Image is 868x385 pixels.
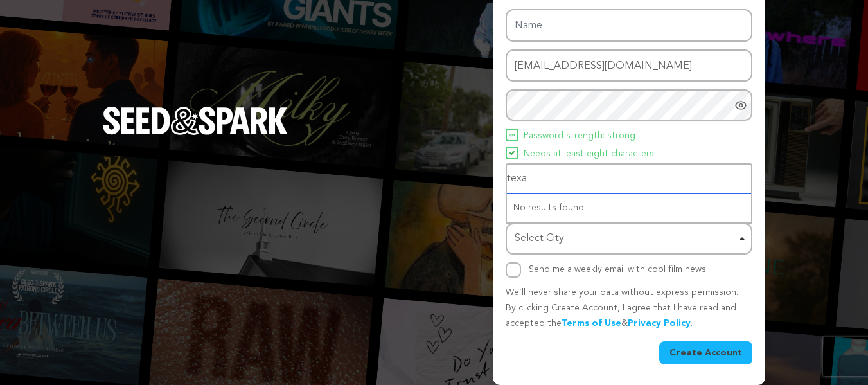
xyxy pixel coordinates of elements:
a: Show password as plain text. Warning: this will display your password on the screen. [734,99,747,112]
span: Needs at least eight characters. [524,147,656,162]
p: We’ll never share your data without express permission. By clicking Create Account, I agree that ... [506,285,752,331]
input: Email address [506,49,752,82]
div: Select City [515,229,736,248]
a: Privacy Policy [628,319,691,328]
button: Create Account [659,341,752,364]
img: Seed&Spark Icon [509,132,515,138]
a: Seed&Spark Homepage [103,107,288,161]
img: Seed&Spark Icon [509,150,515,156]
a: Terms of Use [562,319,621,328]
label: Send me a weekly email with cool film news [529,265,706,274]
input: Name [506,9,752,42]
div: No results found [507,193,751,222]
span: Password strength: strong [524,129,635,144]
input: Select City [507,165,751,193]
img: Seed&Spark Logo [103,107,288,135]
